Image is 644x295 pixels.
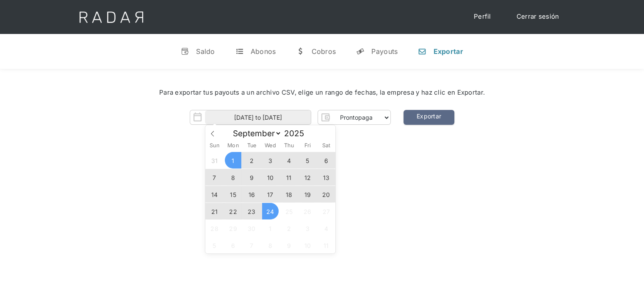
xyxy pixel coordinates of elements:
span: Tue [242,143,261,149]
span: September 17, 2025 [262,186,279,202]
span: October 8, 2025 [262,237,279,253]
div: Exportar [433,47,463,56]
span: September 14, 2025 [206,186,223,202]
span: September 13, 2025 [318,169,334,185]
span: September 19, 2025 [299,186,316,202]
span: October 1, 2025 [262,220,279,236]
span: September 1, 2025 [225,152,241,169]
span: September 18, 2025 [281,186,297,202]
select: Month [229,128,282,139]
span: September 8, 2025 [225,169,241,185]
span: September 5, 2025 [299,152,316,169]
span: September 6, 2025 [318,152,334,169]
span: September 21, 2025 [206,203,223,219]
span: October 10, 2025 [299,237,316,253]
span: September 24, 2025 [262,203,279,219]
span: September 10, 2025 [262,169,279,185]
span: September 20, 2025 [318,186,334,202]
span: October 3, 2025 [299,220,316,236]
span: October 6, 2025 [225,237,241,253]
span: September 15, 2025 [225,186,241,202]
div: Saldo [196,47,215,56]
div: t [235,47,244,56]
span: October 5, 2025 [206,237,223,253]
span: September 7, 2025 [206,169,223,185]
span: October 2, 2025 [281,220,297,236]
span: September 26, 2025 [299,203,316,219]
div: Para exportar tus payouts a un archivo CSV, elige un rango de fechas, la empresa y haz clic en Ex... [25,88,619,98]
span: Sun [205,143,224,149]
span: September 25, 2025 [281,203,297,219]
span: September 9, 2025 [243,169,260,185]
span: September 28, 2025 [206,220,223,236]
span: September 16, 2025 [243,186,260,202]
a: Perfil [465,8,500,25]
span: October 9, 2025 [281,237,297,253]
span: Mon [224,143,242,149]
span: October 11, 2025 [318,237,334,253]
span: September 11, 2025 [281,169,297,185]
span: September 4, 2025 [281,152,297,169]
span: September 29, 2025 [225,220,241,236]
span: September 23, 2025 [243,203,260,219]
div: n [418,47,426,56]
span: September 12, 2025 [299,169,316,185]
a: Exportar [404,110,454,125]
span: September 30, 2025 [243,220,260,236]
div: Cobros [311,47,336,56]
input: Year [282,129,312,138]
div: v [181,47,189,56]
form: Form [190,110,391,125]
span: September 27, 2025 [318,203,334,219]
span: September 2, 2025 [243,152,260,169]
div: w [296,47,304,56]
span: Thu [279,143,298,149]
span: Fri [298,143,317,149]
div: Payouts [371,47,398,56]
span: August 31, 2025 [206,152,223,169]
div: y [356,47,365,56]
div: Abonos [251,47,276,56]
span: October 7, 2025 [243,237,260,253]
span: Sat [317,143,335,149]
span: Wed [261,143,279,149]
span: October 4, 2025 [318,220,334,236]
span: September 3, 2025 [262,152,279,169]
a: Cerrar sesión [508,8,568,25]
span: September 22, 2025 [225,203,241,219]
